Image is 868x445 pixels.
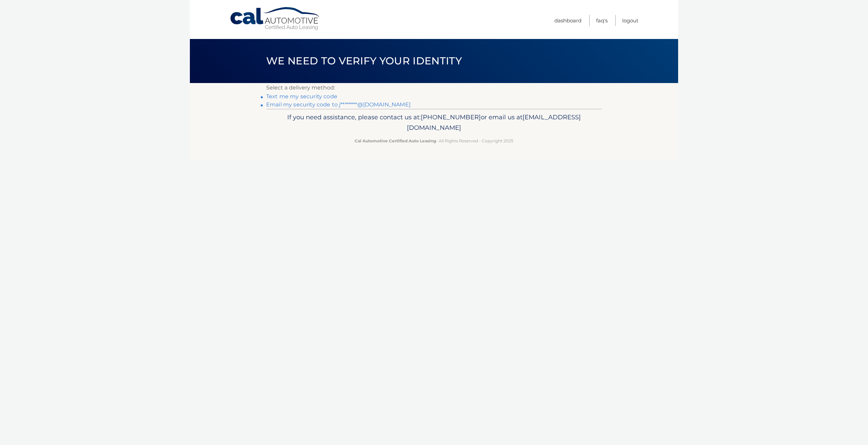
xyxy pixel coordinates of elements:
span: We need to verify your identity [266,55,462,67]
a: Logout [622,15,638,26]
a: Text me my security code [266,93,337,100]
a: Cal Automotive [230,7,321,31]
strong: Cal Automotive Certified Auto Leasing [355,138,436,143]
a: FAQ's [596,15,608,26]
span: [PHONE_NUMBER] [421,113,481,121]
p: Select a delivery method: [266,83,602,93]
p: - All Rights Reserved - Copyright 2025 [271,137,597,144]
a: Dashboard [554,15,581,26]
a: Email my security code to j********@[DOMAIN_NAME] [266,101,411,108]
p: If you need assistance, please contact us at: or email us at [271,112,597,134]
